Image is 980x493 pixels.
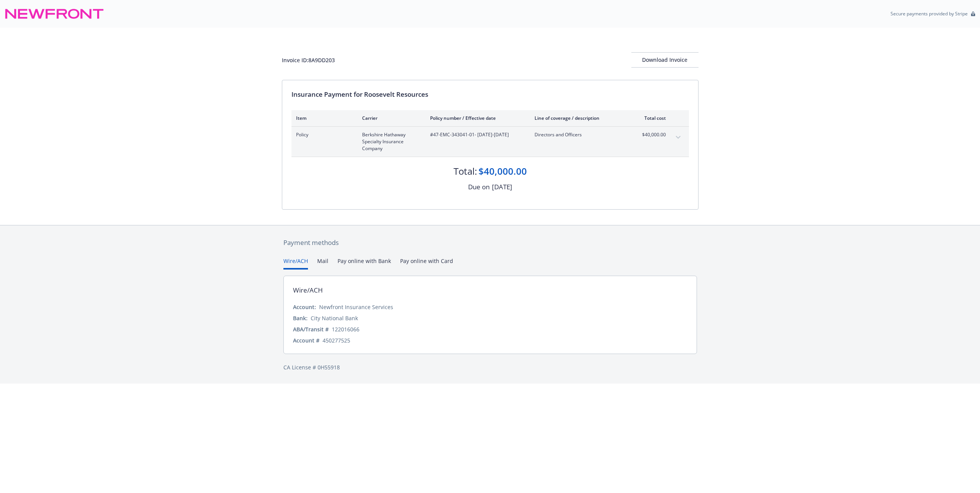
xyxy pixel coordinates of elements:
[283,257,308,270] button: Wire/ACH
[283,238,697,248] div: Payment methods
[293,325,329,333] div: ABA/Transit #
[332,325,359,333] div: 122016066
[672,131,684,144] button: expand content
[282,56,335,64] div: Invoice ID: 8A9DD203
[293,285,323,295] div: Wire/ACH
[291,127,689,157] div: PolicyBerkshire Hathaway Specialty Insurance Company#47-EMC-343041-01- [DATE]-[DATE]Directors and...
[468,182,490,192] div: Due on
[296,131,350,138] span: Policy
[319,303,393,311] div: Newfront Insurance Services
[362,115,418,121] div: Carrier
[311,314,358,322] div: City National Bank
[492,182,512,192] div: [DATE]
[296,115,350,121] div: Item
[362,131,418,152] span: Berkshire Hathaway Specialty Insurance Company
[535,131,625,138] span: Directors and Officers
[317,257,328,270] button: Mail
[478,165,527,178] div: $40,000.00
[535,115,625,121] div: Line of coverage / description
[631,52,699,68] button: Download Invoice
[454,165,477,178] div: Total:
[293,336,319,344] div: Account #
[430,115,522,121] div: Policy number / Effective date
[293,303,316,311] div: Account:
[283,363,697,371] div: CA License # 0H55918
[291,89,689,99] div: Insurance Payment for Roosevelt Resources
[891,10,968,17] p: Secure payments provided by Stripe
[323,336,350,344] div: 450277525
[637,115,666,121] div: Total cost
[400,257,453,270] button: Pay online with Card
[631,53,699,67] div: Download Invoice
[430,131,522,138] span: #47-EMC-343041-01 - [DATE]-[DATE]
[293,314,308,322] div: Bank:
[338,257,391,270] button: Pay online with Bank
[637,131,666,138] span: $40,000.00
